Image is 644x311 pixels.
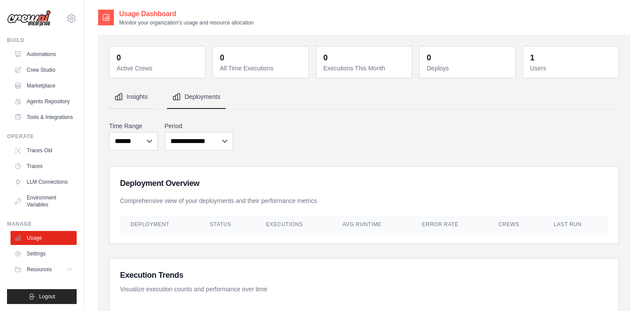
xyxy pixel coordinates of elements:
th: Last Run [543,216,608,233]
div: 1 [530,52,534,64]
div: Build [7,37,77,44]
nav: Tabs [109,85,619,109]
img: Logo [7,10,51,27]
div: Operate [7,133,77,140]
a: Tools & Integrations [11,110,77,124]
th: Status [199,216,256,233]
a: LLM Connections [11,175,77,189]
p: Comprehensive view of your deployments and their performance metrics [120,196,608,205]
div: Manage [7,220,77,227]
h3: Deployment Overview [120,177,608,189]
button: Insights [109,85,153,109]
h3: Execution Trends [120,269,608,281]
div: 0 [323,52,328,64]
a: Traces Old [11,143,77,157]
a: Usage [11,231,77,245]
div: 0 [427,52,431,64]
th: Crews [488,216,543,233]
button: Deployments [167,85,226,109]
dt: Executions This Month [323,64,407,73]
th: Error Rate [411,216,488,233]
a: Environment Variables [11,191,77,212]
a: Marketplace [11,79,77,93]
p: Visualize execution counts and performance over time [120,285,608,294]
a: Agents Repository [11,94,77,108]
a: Crew Studio [11,63,77,77]
button: Resources [11,262,77,276]
span: Logout [39,293,55,300]
th: Executions [255,216,332,233]
a: Automations [11,47,77,61]
div: 0 [220,52,224,64]
label: Period [165,122,234,130]
p: Monitor your organization's usage and resource allocation [119,19,254,26]
th: Avg Runtime [332,216,411,233]
th: Deployment [120,216,199,233]
a: Traces [11,159,77,173]
h2: Usage Dashboard [119,9,254,19]
dt: Deploys [427,64,510,73]
label: Time Range [109,122,158,130]
button: Logout [7,289,77,304]
dt: Users [530,64,613,73]
span: Resources [27,266,52,273]
dt: All Time Executions [220,64,303,73]
a: Settings [11,247,77,261]
dt: Active Crews [117,64,200,73]
div: 0 [117,52,121,64]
